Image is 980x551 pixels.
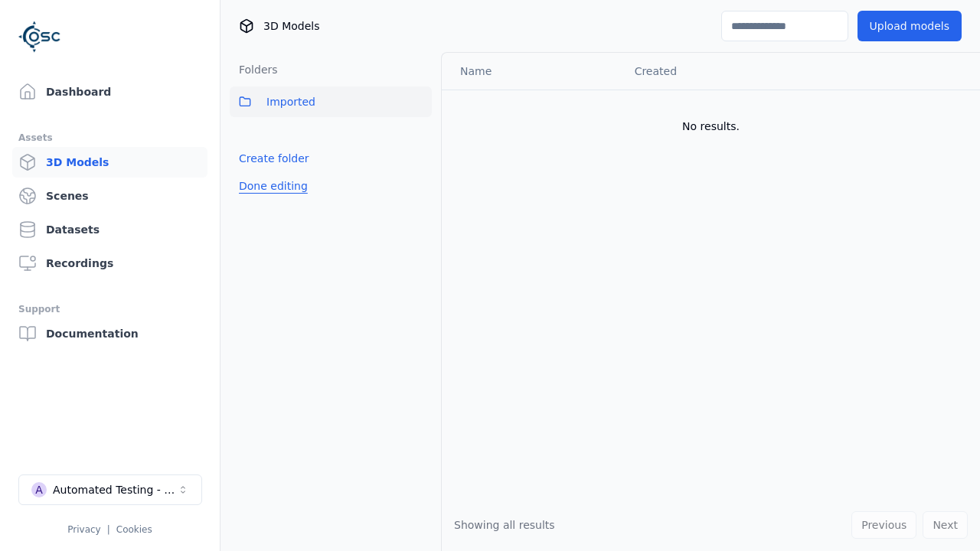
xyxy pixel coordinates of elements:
th: Name [442,53,622,90]
span: | [107,524,110,535]
td: No results. [442,90,980,163]
a: Cookies [116,524,152,535]
button: Imported [230,86,432,117]
div: Assets [18,129,201,147]
a: Documentation [12,318,207,349]
button: Create folder [230,145,318,172]
img: Logo [18,15,61,58]
span: Imported [266,93,315,111]
a: Dashboard [12,77,207,107]
div: Automated Testing - Playwright [53,482,177,497]
span: 3D Models [263,18,319,34]
h3: Folders [230,62,278,77]
a: Recordings [12,248,207,279]
a: Create folder [239,151,309,166]
button: Upload models [857,11,962,41]
div: A [31,482,47,497]
div: Support [18,300,201,318]
a: Datasets [12,214,207,245]
th: Created [622,53,807,90]
a: 3D Models [12,147,207,178]
a: Privacy [67,524,100,535]
a: Scenes [12,181,207,211]
span: Showing all results [454,519,555,531]
button: Done editing [230,172,317,200]
button: Select a workspace [18,474,202,505]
